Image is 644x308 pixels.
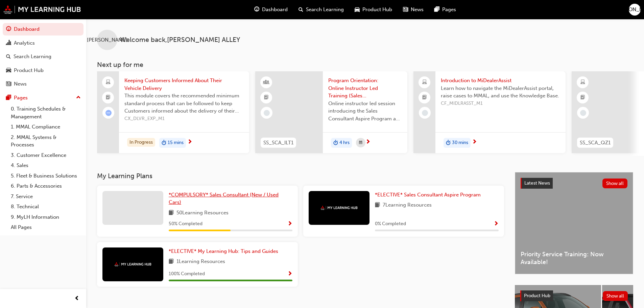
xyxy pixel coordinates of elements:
span: This module covers the recommended minimum standard process that can be followed to keep Customer... [124,92,244,115]
span: Dashboard [262,6,288,14]
span: learningRecordVerb_NONE-icon [580,110,586,116]
span: learningRecordVerb_ATTEMPT-icon [105,110,112,116]
span: learningRecordVerb_NONE-icon [422,110,428,116]
span: SS_SCA_ILT1 [263,139,293,147]
a: *COMPULSORY* Sales Consultant (New / Used Cars) [169,191,292,206]
a: SS_SCA_ILT1Program Orientation: Online Instructor Led Training (Sales Consultant Aspire Program)O... [255,71,407,153]
a: Latest NewsShow allPriority Service Training: Now Available! [515,172,633,274]
span: booktick-icon [106,93,111,102]
span: pages-icon [434,5,439,14]
a: pages-iconPages [429,3,461,17]
span: Online instructor led session introducing the Sales Consultant Aspire Program and outlining what ... [328,100,402,123]
a: news-iconNews [398,3,429,17]
span: search-icon [299,5,303,14]
span: Show Progress [287,271,292,277]
span: book-icon [375,201,380,210]
span: next-icon [472,139,477,145]
span: [PERSON_NAME] [87,36,127,44]
span: Product Hub [524,293,550,299]
div: In Progress [127,138,155,147]
a: *ELECTIVE* My Learning Hub: Tips and Guides [169,247,281,255]
a: 6. Parts & Accessories [8,181,84,191]
a: car-iconProduct Hub [349,3,398,17]
a: News [3,78,84,90]
span: 4 hrs [339,139,350,147]
span: guage-icon [6,26,11,32]
button: Show Progress [494,220,499,228]
span: booktick-icon [264,93,269,102]
span: book-icon [169,258,174,266]
span: SS_SCA_QZ1 [580,139,611,147]
span: laptop-icon [422,78,427,87]
span: 0 % Completed [375,220,406,228]
button: [PERSON_NAME] [629,4,641,16]
span: news-icon [6,81,11,87]
a: Dashboard [3,23,84,35]
span: CX_DLVR_EXP_M1 [124,115,244,123]
span: booktick-icon [580,93,585,102]
span: Search Learning [306,6,344,14]
span: calendar-icon [359,139,362,147]
span: 100 % Completed [169,270,205,278]
span: 50 % Completed [169,220,202,228]
span: search-icon [6,54,11,60]
span: car-icon [355,5,360,14]
span: 50 Learning Resources [176,209,229,217]
a: 1. MMAL Compliance [8,122,84,132]
a: Search Learning [3,50,84,63]
span: guage-icon [254,5,259,14]
span: *COMPULSORY* Sales Consultant (New / Used Cars) [169,192,279,206]
a: search-iconSearch Learning [293,3,349,17]
span: car-icon [6,68,11,74]
span: Welcome back , [PERSON_NAME] ALLEY [120,36,240,44]
span: Keeping Customers Informed About Their Vehicle Delivery [124,77,244,92]
a: Analytics [3,37,84,49]
div: News [14,80,27,88]
span: duration-icon [446,139,451,147]
button: Pages [3,92,84,104]
div: Product Hub [14,67,44,74]
img: mmal [320,206,358,210]
a: 2. MMAL Systems & Processes [8,132,84,150]
span: next-icon [365,139,371,145]
a: Product HubShow all [520,290,628,301]
a: 3. Customer Excellence [8,150,84,161]
span: Show Progress [287,221,292,227]
span: Latest News [524,180,550,186]
h3: Next up for me [86,61,644,69]
span: book-icon [169,209,174,217]
button: DashboardAnalyticsSearch LearningProduct HubNews [3,22,84,92]
img: mmal [114,262,151,266]
span: 7 Learning Resources [383,201,432,210]
button: Show all [603,291,628,301]
a: mmal [3,5,81,14]
span: next-icon [187,139,192,145]
span: CF_MIDLRASST_M1 [441,100,560,108]
span: News [411,6,424,14]
span: laptop-icon [106,78,111,87]
a: All Pages [8,222,84,233]
a: Keeping Customers Informed About Their Vehicle DeliveryThis module covers the recommended minimum... [97,71,249,153]
div: Pages [14,94,28,102]
span: duration-icon [333,139,338,147]
a: 9. MyLH Information [8,212,84,222]
span: news-icon [403,5,408,14]
span: up-icon [76,93,81,102]
a: 4. Sales [8,160,84,171]
button: Show Progress [287,220,292,228]
span: prev-icon [74,294,79,303]
span: learningResourceType_INSTRUCTOR_LED-icon [264,78,269,87]
a: Latest NewsShow all [521,178,627,189]
span: Show Progress [494,221,499,227]
span: *ELECTIVE* Sales Consultant Aspire Program [375,192,481,198]
a: 0. Training Schedules & Management [8,104,84,122]
span: Introduction to MiDealerAssist [441,77,560,85]
a: Introduction to MiDealerAssistLearn how to navigate the MiDealerAssist portal, raise cases to MMA... [413,71,566,153]
span: pages-icon [6,95,11,101]
span: Program Orientation: Online Instructor Led Training (Sales Consultant Aspire Program) [328,77,402,100]
span: 30 mins [452,139,468,147]
a: Product Hub [3,64,84,77]
span: Learn how to navigate the MiDealerAssist portal, raise cases to MMAL, and use the Knowledge Base. [441,85,560,100]
span: duration-icon [162,139,166,147]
